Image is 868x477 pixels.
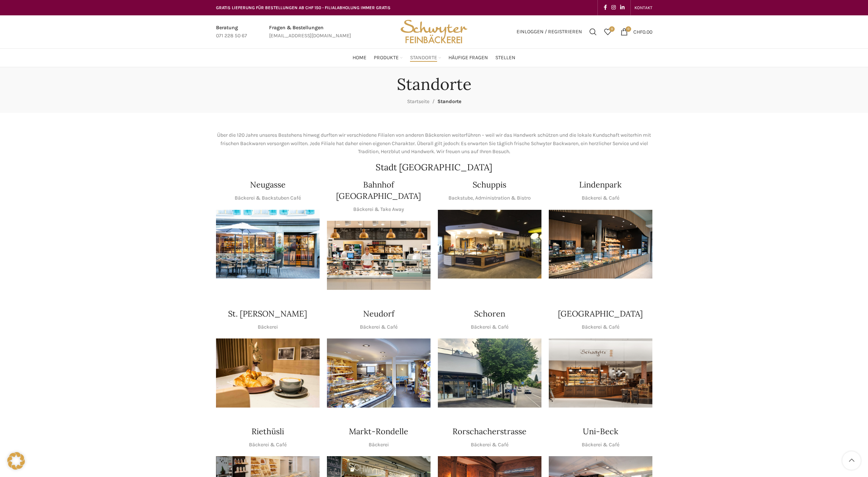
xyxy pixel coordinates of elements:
[586,24,600,39] a: Suchen
[600,24,615,39] div: Meine Wunschliste
[437,98,461,105] span: Standorte
[410,54,437,61] span: Standorte
[349,426,408,437] h4: Markt-Rondelle
[448,54,488,61] span: Häufige Fragen
[374,54,399,61] span: Produkte
[228,308,307,319] h4: St. [PERSON_NAME]
[216,24,247,40] a: Infobox link
[473,179,506,190] h4: Schuppis
[327,221,431,290] div: 1 / 1
[549,338,652,408] img: Schwyter-1800x900
[216,131,652,156] p: Über die 120 Jahre unseres Bestehens hinweg durften wir verschiedene Filialen von anderen Bäckere...
[842,451,861,470] a: Scroll to top button
[269,24,351,40] a: Infobox link
[549,210,652,279] div: 1 / 1
[353,54,366,61] span: Home
[609,26,615,32] span: 0
[438,210,541,279] img: 150130-Schwyter-013
[600,24,615,39] a: 0
[634,5,652,10] span: KONTAKT
[353,205,404,213] p: Bäckerei & Take Away
[438,338,541,408] div: 1 / 1
[583,426,618,437] h4: Uni-Beck
[216,210,320,279] div: 1 / 1
[452,426,526,437] h4: Rorschacherstrasse
[517,29,582,34] span: Einloggen / Registrieren
[252,426,284,437] h4: Riethüsli
[327,179,431,202] h4: Bahnhof [GEOGRAPHIC_DATA]
[631,0,656,15] div: Secondary navigation
[549,338,652,408] div: 1 / 1
[471,441,508,449] p: Bäckerei & Café
[617,24,656,39] a: 0 CHF0.00
[327,338,431,408] img: Neudorf_1
[438,338,541,408] img: 0842cc03-b884-43c1-a0c9-0889ef9087d6 copy
[216,5,391,10] span: GRATIS LIEFERUNG FÜR BESTELLUNGEN AB CHF 150 - FILIALABHOLUNG IMMER GRATIS
[558,308,643,319] h4: [GEOGRAPHIC_DATA]
[448,194,531,202] p: Backstube, Administration & Bistro
[495,54,515,61] span: Stellen
[633,29,652,35] bdi: 0.00
[216,210,320,279] img: Neugasse
[626,26,631,32] span: 0
[258,323,278,331] p: Bäckerei
[216,163,652,172] h2: Stadt [GEOGRAPHIC_DATA]
[398,15,470,48] img: Bäckerei Schwyter
[618,3,627,13] a: Linkedin social link
[250,179,286,190] h4: Neugasse
[634,0,652,15] a: KONTAKT
[495,50,515,65] a: Stellen
[327,221,431,290] img: Bahnhof St. Gallen
[216,338,320,408] div: 1 / 1
[407,98,429,105] a: Startseite
[212,50,656,65] div: Main navigation
[397,75,472,94] h1: Standorte
[471,323,508,331] p: Bäckerei & Café
[438,210,541,279] div: 1 / 1
[249,441,287,449] p: Bäckerei & Café
[410,50,441,65] a: Standorte
[474,308,505,319] h4: Schoren
[353,50,366,65] a: Home
[549,210,652,279] img: 017-e1571925257345
[235,194,301,202] p: Bäckerei & Backstuben Café
[398,28,470,34] a: Site logo
[216,338,320,408] img: schwyter-23
[448,50,488,65] a: Häufige Fragen
[633,29,642,35] span: CHF
[369,441,389,449] p: Bäckerei
[609,3,618,13] a: Instagram social link
[601,3,609,13] a: Facebook social link
[327,338,431,408] div: 1 / 1
[582,323,619,331] p: Bäckerei & Café
[513,24,586,39] a: Einloggen / Registrieren
[582,194,619,202] p: Bäckerei & Café
[579,179,622,190] h4: Lindenpark
[363,308,394,319] h4: Neudorf
[360,323,398,331] p: Bäckerei & Café
[374,50,403,65] a: Produkte
[582,441,619,449] p: Bäckerei & Café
